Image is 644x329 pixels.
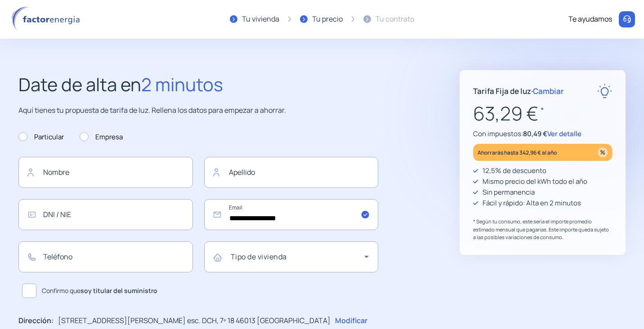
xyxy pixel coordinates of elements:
[80,132,123,142] label: Empresa
[473,98,612,129] p: 63,29 €
[473,218,612,241] p: * Según tu consumo, este sería el importe promedio estimado mensual que pagarías. Este importe qu...
[598,147,608,157] img: percentage_icon.svg
[622,15,631,24] img: llamar
[335,315,367,327] p: Modificar
[523,129,547,138] span: 80,49 €
[242,13,279,25] div: Tu vivienda
[312,13,343,25] div: Tu precio
[9,6,85,32] img: logo factor
[483,176,587,187] p: Mismo precio del kWh todo el año
[568,13,612,25] div: Te ayudamos
[597,84,612,98] img: rate-E.svg
[58,315,331,327] p: [STREET_ADDRESS][PERSON_NAME] esc. DCH, 7º 18 46013 [GEOGRAPHIC_DATA]
[478,147,557,158] p: Ahorrarás hasta 342,96 € al año
[18,70,378,99] h2: Date de alta en
[473,85,564,97] p: Tarifa Fija de luz ·
[533,86,564,96] span: Cambiar
[376,13,414,25] div: Tu contrato
[18,132,64,142] label: Particular
[18,315,54,327] p: Dirección:
[483,187,535,198] p: Sin permanencia
[231,252,287,262] mat-label: Tipo de vivienda
[483,165,546,176] p: 12,5% de descuento
[18,105,378,116] p: Aquí tienes tu propuesta de tarifa de luz. Rellena los datos para empezar a ahorrar.
[483,198,581,209] p: Fácil y rápido: Alta en 2 minutos
[473,129,612,139] p: Con impuestos:
[42,286,157,296] span: Confirmo que
[80,286,157,295] b: soy titular del suministro
[547,129,581,138] span: Ver detalle
[141,72,223,97] span: 2 minutos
